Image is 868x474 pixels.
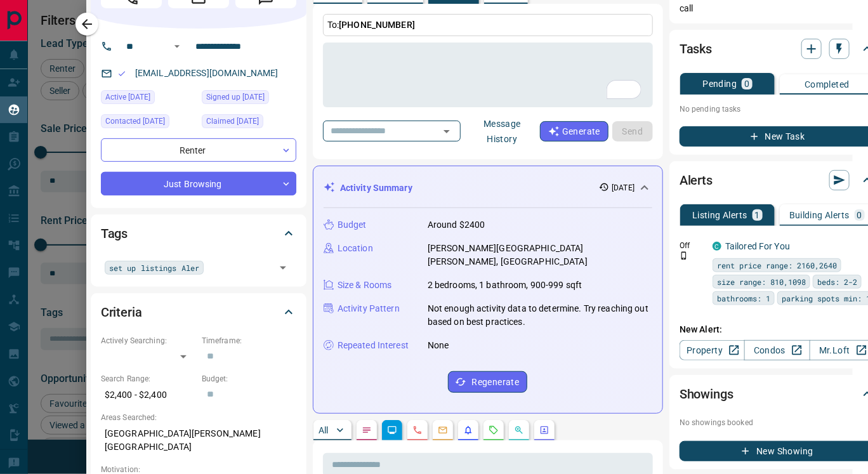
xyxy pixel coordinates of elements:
[202,335,296,346] p: Timeframe:
[539,425,549,435] svg: Agent Actions
[717,275,806,288] span: size range: 810,1098
[202,373,296,385] p: Budget:
[680,240,705,251] p: Off
[692,211,747,220] p: Listing Alerts
[101,223,128,244] h2: Tags
[755,211,760,220] p: 1
[135,68,279,78] a: [EMAIL_ADDRESS][DOMAIN_NAME]
[438,425,448,435] svg: Emails
[101,373,195,385] p: Search Range:
[540,121,608,142] button: Generate
[744,79,749,88] p: 0
[274,259,292,277] button: Open
[717,292,770,305] span: bathrooms: 1
[514,425,524,435] svg: Opportunities
[464,114,540,149] button: Message History
[428,302,652,329] p: Not enough activity data to determine. Try reaching out based on best practices.
[101,218,296,249] div: Tags
[101,138,296,162] div: Renter
[428,242,652,268] p: [PERSON_NAME][GEOGRAPHIC_DATA][PERSON_NAME], [GEOGRAPHIC_DATA]
[717,259,837,272] span: rent price range: 2160,2640
[101,297,296,327] div: Criteria
[817,275,857,288] span: beds: 2-2
[338,218,367,232] p: Budget
[101,423,296,458] p: [GEOGRAPHIC_DATA][PERSON_NAME][GEOGRAPHIC_DATA]
[206,91,265,103] span: Signed up [DATE]
[680,170,713,190] h2: Alerts
[428,218,485,232] p: Around $2400
[340,181,412,195] p: Activity Summary
[789,211,850,220] p: Building Alerts
[857,211,862,220] p: 0
[448,371,527,393] button: Regenerate
[338,242,373,255] p: Location
[338,302,400,315] p: Activity Pattern
[428,339,449,352] p: None
[713,242,721,251] div: condos.ca
[101,302,142,322] h2: Criteria
[339,20,415,30] span: [PHONE_NUMBER]
[101,114,195,132] div: Thu Aug 28 2025
[680,39,712,59] h2: Tasks
[324,176,652,200] div: Activity Summary[DATE]
[169,39,185,54] button: Open
[805,80,850,89] p: Completed
[117,69,126,78] svg: Email Valid
[101,335,195,346] p: Actively Searching:
[362,425,372,435] svg: Notes
[109,261,199,274] span: set up listings Aler
[680,384,733,404] h2: Showings
[105,115,165,128] span: Contacted [DATE]
[412,425,423,435] svg: Calls
[428,279,582,292] p: 2 bedrooms, 1 bathroom, 900-999 sqft
[101,412,296,423] p: Areas Searched:
[101,172,296,195] div: Just Browsing
[206,115,259,128] span: Claimed [DATE]
[438,122,456,140] button: Open
[680,340,745,360] a: Property
[101,385,195,405] p: $2,400 - $2,400
[489,425,499,435] svg: Requests
[744,340,810,360] a: Condos
[338,339,409,352] p: Repeated Interest
[202,90,296,108] div: Thu Aug 28 2025
[703,79,737,88] p: Pending
[463,425,473,435] svg: Listing Alerts
[202,114,296,132] div: Thu Aug 28 2025
[319,426,329,435] p: All
[323,14,653,36] p: To:
[612,182,635,194] p: [DATE]
[338,279,392,292] p: Size & Rooms
[387,425,397,435] svg: Lead Browsing Activity
[332,48,644,102] textarea: To enrich screen reader interactions, please activate Accessibility in Grammarly extension settings
[101,90,195,108] div: Thu Aug 28 2025
[105,91,150,103] span: Active [DATE]
[725,241,790,251] a: Tailored For You
[680,251,688,260] svg: Push Notification Only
